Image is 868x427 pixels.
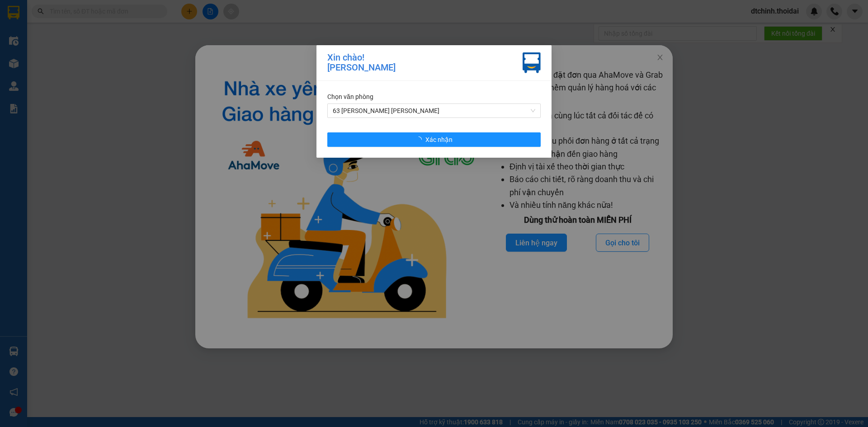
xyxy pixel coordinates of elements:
[523,52,541,73] img: vxr-icon
[327,132,541,147] button: Xác nhận
[327,92,541,102] div: Chọn văn phòng
[425,135,453,145] span: Xác nhận
[327,52,396,73] div: Xin chào! [PERSON_NAME]
[415,136,425,143] span: loading
[333,104,535,117] span: 63 Trần Quang Tặng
